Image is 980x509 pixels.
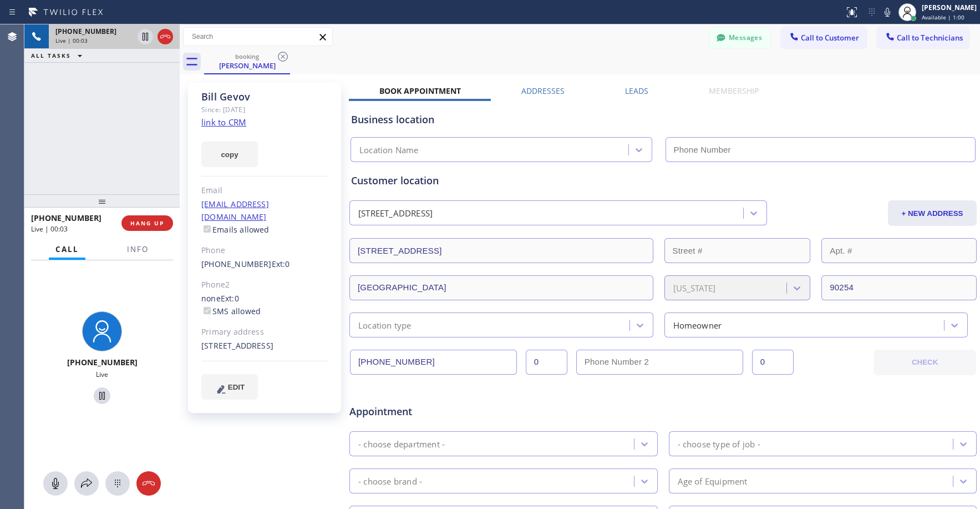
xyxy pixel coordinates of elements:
[127,244,149,254] span: Info
[821,275,977,300] input: ZIP
[709,27,770,48] button: Messages
[136,471,161,496] button: Hang up
[897,33,963,43] span: Call to Technicians
[96,370,108,379] span: Live
[55,37,88,44] span: Live | 00:03
[55,27,116,36] span: [PHONE_NUMBER]
[201,184,328,197] div: Email
[201,326,328,339] div: Primary address
[821,238,977,263] input: Apt. #
[874,350,976,375] button: CHECK
[205,52,289,61] div: booking
[349,275,653,300] input: City
[709,85,759,96] label: Membership
[120,239,155,260] button: Info
[351,173,975,188] div: Customer location
[201,340,328,352] div: [STREET_ADDRESS]
[877,27,969,48] button: Call to Technicians
[359,144,419,157] div: Location Name
[201,117,246,128] a: link to CRM
[205,61,289,70] div: [PERSON_NAME]
[228,383,245,391] span: EDIT
[880,4,895,20] button: Mute
[781,27,866,48] button: Call to Customer
[673,319,722,331] div: Homeowner
[67,357,138,367] span: [PHONE_NUMBER]
[201,244,328,257] div: Phone
[801,33,859,43] span: Call to Customer
[204,225,211,233] input: Emails allowed
[121,215,173,231] button: HANG UP
[74,471,99,496] button: Open directory
[358,475,422,487] div: - choose brand -
[31,52,71,59] span: ALL TASKS
[752,350,794,375] input: Ext. 2
[201,90,328,103] div: Bill Gevov
[201,306,261,316] label: SMS allowed
[138,29,153,44] button: Hold Customer
[625,85,648,96] label: Leads
[358,319,412,331] div: Location type
[576,350,743,375] input: Phone Number 2
[888,200,977,226] button: + NEW ADDRESS
[526,350,567,375] input: Ext.
[221,293,239,304] span: Ext: 0
[666,137,976,162] input: Phone Number
[158,29,173,44] button: Hang up
[43,471,68,496] button: Mute
[184,28,332,46] input: Search
[678,475,748,487] div: Age of Equipment
[49,239,85,260] button: Call
[31,224,68,234] span: Live | 00:03
[201,224,270,235] label: Emails allowed
[94,387,110,404] button: Hold Customer
[201,142,258,167] button: copy
[521,85,565,96] label: Addresses
[55,244,79,254] span: Call
[922,3,977,12] div: [PERSON_NAME]
[130,219,164,227] span: HANG UP
[350,350,517,375] input: Phone Number
[272,259,290,269] span: Ext: 0
[358,207,433,220] div: [STREET_ADDRESS]
[201,103,328,116] div: Since: [DATE]
[678,437,760,450] div: - choose type of job -
[351,112,975,127] div: Business location
[358,437,445,450] div: - choose department -
[205,49,289,73] div: Bill Gevov
[105,471,130,496] button: Open dialpad
[922,13,964,21] span: Available | 1:00
[201,374,258,400] button: EDIT
[201,199,269,222] a: [EMAIL_ADDRESS][DOMAIN_NAME]
[31,213,101,223] span: [PHONE_NUMBER]
[204,307,211,314] input: SMS allowed
[201,293,328,318] div: none
[349,404,557,419] span: Appointment
[201,279,328,291] div: Phone2
[379,85,461,96] label: Book Appointment
[349,238,653,263] input: Address
[664,238,811,263] input: Street #
[24,49,93,62] button: ALL TASKS
[201,259,272,269] a: [PHONE_NUMBER]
